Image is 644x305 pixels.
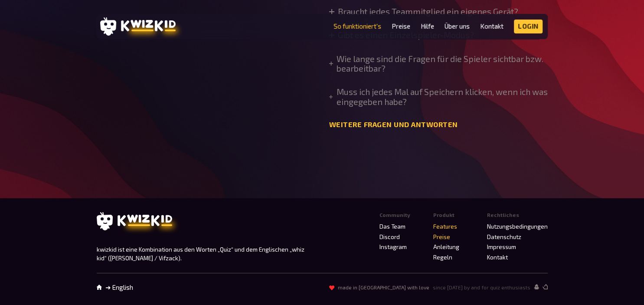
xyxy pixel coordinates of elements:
[329,54,548,74] summary: Wie lange sind die Fragen für die Spieler sichtbar bzw. bearbeitbar?
[105,284,133,291] a: ➜ English
[333,23,381,30] a: So funktioniert's
[329,7,518,16] summary: Braucht jedes Teammitglied ein eigenes Gerät?
[329,87,548,107] summary: Muss ich jedes Mal auf Speichern klicken, wenn ich was eingegeben habe?
[433,243,459,250] a: Anleitung
[445,23,470,30] a: Über uns
[379,223,405,230] a: Das Team
[487,243,516,250] a: Impressum
[97,245,312,263] p: kwizkid ist eine Kombination aus den Worten „Quiz“ und dem Englischen „whiz kid“ ([PERSON_NAME] /...
[329,121,458,129] a: Weitere Fragen und Antworten
[338,285,429,291] span: made in [GEOGRAPHIC_DATA] with love
[433,285,530,291] span: since [DATE] by and for quiz enthusiasts
[433,254,452,261] a: Regeln
[433,233,450,240] a: Preise
[392,23,410,30] a: Preise
[421,23,434,30] a: Hilfe
[379,243,407,250] a: Instagram
[433,212,454,218] span: Produkt
[487,223,548,230] a: Nutzungsbedingungen
[433,223,457,230] a: Features
[487,212,519,218] span: Rechtliches
[480,23,503,30] a: Kontakt
[487,233,521,240] a: Datenschutz
[487,254,508,261] a: Kontakt
[514,20,543,33] a: Login
[379,233,400,240] a: Discord
[379,212,410,218] span: Community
